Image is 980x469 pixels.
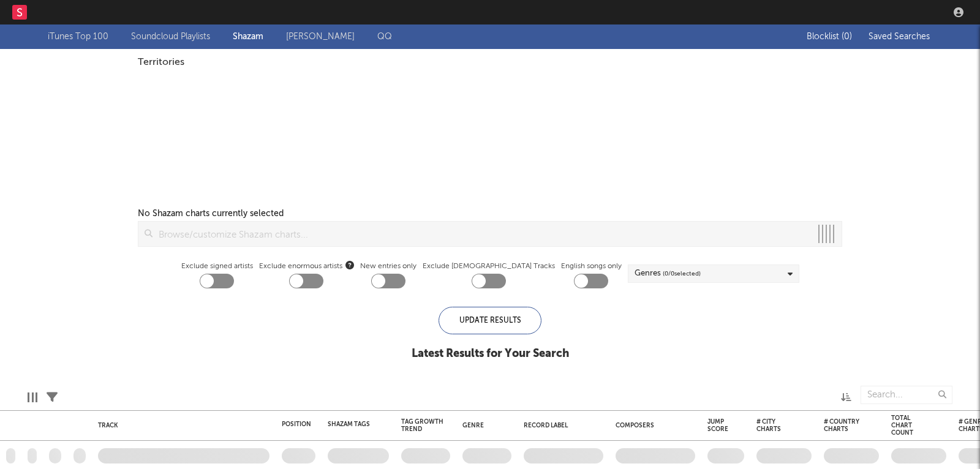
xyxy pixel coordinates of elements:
[98,422,263,429] div: Track
[891,415,928,437] div: Total Chart Count
[707,418,728,433] div: Jump Score
[345,259,354,271] button: Exclude enormous artists
[635,266,701,281] div: Genres
[423,259,555,274] label: Exclude [DEMOGRAPHIC_DATA] Tracks
[259,259,354,274] span: Exclude enormous artists
[360,259,417,274] label: New entries only
[807,32,852,41] span: Blocklist
[439,307,541,334] div: Update Results
[756,418,793,433] div: # City Charts
[524,422,597,429] div: Record Label
[28,380,37,415] div: Edit Columns
[138,206,284,221] div: No Shazam charts currently selected
[47,380,58,415] div: Filters
[462,422,505,429] div: Genre
[561,259,622,274] label: English songs only
[181,259,253,274] label: Exclude signed artists
[412,347,569,361] div: Latest Results for Your Search
[401,418,444,433] div: Tag Growth Trend
[663,266,701,281] span: ( 0 / 0 selected)
[842,32,852,41] span: ( 0 )
[153,222,811,246] input: Browse/customize Shazam charts...
[869,32,932,41] span: Saved Searches
[824,418,861,433] div: # Country Charts
[286,29,355,44] a: [PERSON_NAME]
[377,29,392,44] a: QQ
[138,55,842,70] div: Territories
[131,29,210,44] a: Soundcloud Playlists
[865,32,932,42] button: Saved Searches
[48,29,108,44] a: iTunes Top 100
[282,421,311,428] div: Position
[328,421,371,428] div: Shazam Tags
[861,386,952,404] input: Search...
[616,422,689,429] div: Composers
